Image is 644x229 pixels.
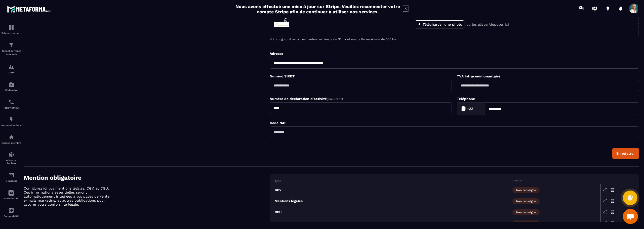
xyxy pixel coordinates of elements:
th: Type [275,179,510,184]
p: Réseaux Sociaux [1,159,21,165]
input: Search for option [474,105,479,113]
td: CGV [275,184,510,196]
span: Non renseigné [512,209,540,215]
div: Ouvrir le chat [623,209,638,224]
label: Code NAF [270,121,287,125]
p: Planificateur [1,106,21,109]
p: CRM [1,71,21,74]
a: automationsautomationsEspace membre [1,130,21,148]
p: Assistant IA [1,197,21,200]
a: schedulerschedulerPlanificateur [1,95,21,113]
label: Adresse [270,52,283,56]
p: Comptabilité [1,215,21,217]
td: CGU [275,206,510,217]
span: Non renseigné [512,220,540,226]
img: formation [8,24,14,30]
span: (Facultatif) [327,97,343,101]
p: Tableau de bord [1,32,21,34]
p: Espace membre [1,142,21,144]
a: Assistant IA [1,186,21,204]
h4: Mention obligatoire [24,174,270,181]
label: TVA Intracommunautaire [457,74,500,78]
img: automations [8,117,14,123]
span: +33 [467,106,473,111]
h2: Nous avons effectué une mise à jour sur Stripe. Veuillez reconnecter votre compte Stripe afin de ... [235,4,400,14]
th: Statut [510,179,600,184]
label: Numéro de déclaration d'activité [270,97,343,101]
td: Politique de confidentialité [275,217,510,228]
a: emailemailE-mailing [1,168,21,186]
a: formationformationTableau de bord [1,21,21,38]
img: automations [8,81,14,87]
img: Country Flag [458,104,468,114]
div: Enregistrer [616,152,635,155]
span: Non renseigné [512,198,540,204]
img: scheduler [8,99,14,105]
a: social-networksocial-networkRéseaux Sociaux [1,148,21,168]
p: Tunnel de vente Site web [1,49,21,56]
a: formationformationTunnel de vente Site web [1,38,21,60]
a: automationsautomationsWebinaire [1,78,21,95]
a: formationformationCRM [1,60,21,78]
img: formation [8,42,14,48]
div: Search for option [457,102,485,115]
label: Télécharger une photo [415,20,464,28]
p: Automatisations [1,124,21,127]
span: Non renseigné [512,187,540,193]
p: E-mailing [1,179,21,182]
img: automations [8,134,14,140]
a: accountantaccountantComptabilité [1,204,21,221]
p: Webinaire [1,89,21,91]
label: Téléphone [457,97,475,101]
label: Numéro SIRET [270,74,295,78]
td: Mentions légales [275,195,510,206]
button: Enregistrer [612,148,639,159]
img: email [8,172,14,178]
p: Votre logo doit avoir une hauteur minimale de 32 px et une taille maximale de 300 ko. [270,37,639,41]
img: logo [7,5,52,14]
a: automationsautomationsAutomatisations [1,113,21,130]
img: formation [8,64,14,70]
p: ou les glisser/déposer ici [466,22,509,26]
p: Configurez ici vos mentions légales, CGV, et CGU. Ces informations essentielles seront automatiqu... [24,186,112,206]
img: social-network [8,152,14,158]
img: accountant [8,207,14,213]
